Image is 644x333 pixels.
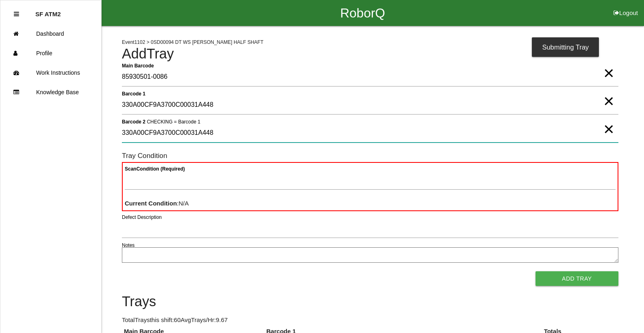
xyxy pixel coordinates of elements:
span: Event 1102 > 0SD00094 DT WS [PERSON_NAME] HALF SHAFT [122,39,263,45]
div: Close [14,4,19,24]
a: Profile [0,43,101,63]
b: Barcode 1 [122,91,145,96]
span: Clear Input [603,85,614,101]
a: Knowledge Base [0,82,101,102]
label: Notes [122,242,134,249]
span: Clear Input [603,113,614,129]
div: Submitting Tray [532,37,599,57]
button: Add Tray [536,271,618,286]
h4: Trays [122,294,618,309]
label: Defect Description [122,214,162,221]
h4: Add Tray [122,46,618,62]
a: Work Instructions [0,63,101,82]
b: Main Barcode [122,63,154,68]
b: Current Condition [125,200,177,207]
p: Total Trays this shift: 60 Avg Trays /Hr: 9.67 [122,316,618,325]
span: CHECKING = Barcode 1 [147,119,200,124]
span: : N/A [125,200,189,207]
input: Required [122,68,618,86]
span: Clear Input [603,57,614,73]
b: Barcode 2 [122,119,145,124]
p: SF ATM2 [35,4,61,17]
a: Dashboard [0,24,101,43]
b: Scan Condition (Required) [125,166,185,172]
h6: Tray Condition [122,152,618,160]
